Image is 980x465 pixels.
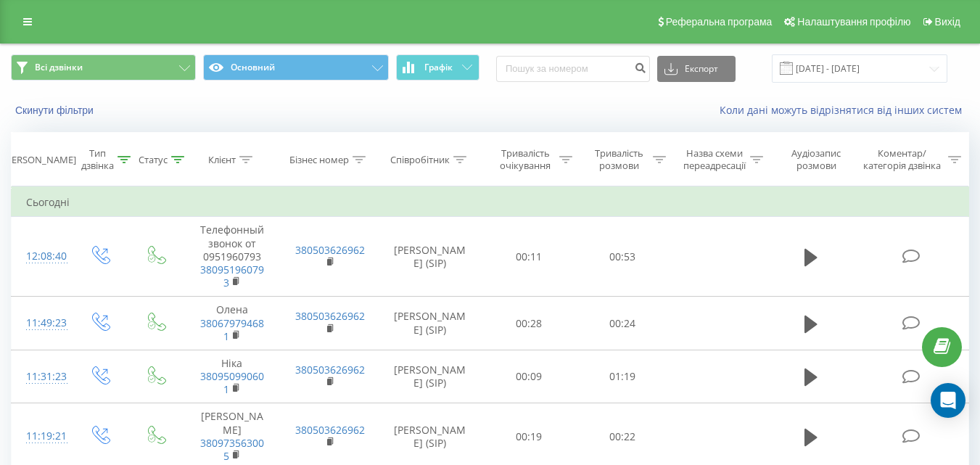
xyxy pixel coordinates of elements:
div: Open Intercom Messenger [931,383,965,418]
input: Пошук за номером [496,56,650,82]
a: 380503626962 [295,243,365,257]
button: Скинути фільтри [11,104,101,117]
div: [PERSON_NAME] [3,154,76,166]
a: 380503626962 [295,309,365,323]
div: 12:08:40 [26,242,57,271]
td: [PERSON_NAME] (SIP) [378,217,482,297]
div: Співробітник [390,154,450,166]
div: Тривалість очікування [495,147,556,172]
td: 00:11 [482,217,576,297]
td: 00:09 [482,350,576,403]
div: Тривалість розмови [589,147,649,172]
div: Аудіозапис розмови [780,147,853,172]
span: Всі дзвінки [35,62,83,73]
a: 380951960793 [200,263,264,289]
div: Тип дзвінка [81,147,114,172]
td: 00:28 [482,297,576,350]
span: Налаштування профілю [797,16,910,28]
a: Коли дані можуть відрізнятися вiд інших систем [720,103,969,117]
button: Всі дзвінки [11,54,196,81]
button: Графік [396,54,479,81]
a: 380973563005 [200,436,264,463]
div: Бізнес номер [289,154,349,166]
td: Ніка [184,350,281,403]
a: 380679794681 [200,316,264,343]
div: Клієнт [208,154,236,166]
div: Назва схеми переадресації [683,147,746,172]
td: 01:19 [576,350,670,403]
td: 00:24 [576,297,670,350]
div: 11:49:23 [26,309,57,337]
div: Статус [139,154,168,166]
button: Експорт [657,56,736,82]
div: 11:19:21 [26,422,57,450]
a: 380503626962 [295,423,365,437]
span: Вихід [935,16,960,28]
td: 00:53 [576,217,670,297]
a: 380950990601 [200,369,264,396]
td: [PERSON_NAME] (SIP) [378,350,482,403]
td: Телефонный звонок от 0951960793 [184,217,281,297]
td: [PERSON_NAME] (SIP) [378,297,482,350]
a: 380503626962 [295,363,365,376]
td: Сьогодні [12,188,969,217]
td: Олена [184,297,281,350]
button: Основний [203,54,388,81]
span: Реферальна програма [666,16,773,28]
div: 11:31:23 [26,363,57,391]
span: Графік [424,62,453,73]
div: Коментар/категорія дзвінка [860,147,944,172]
